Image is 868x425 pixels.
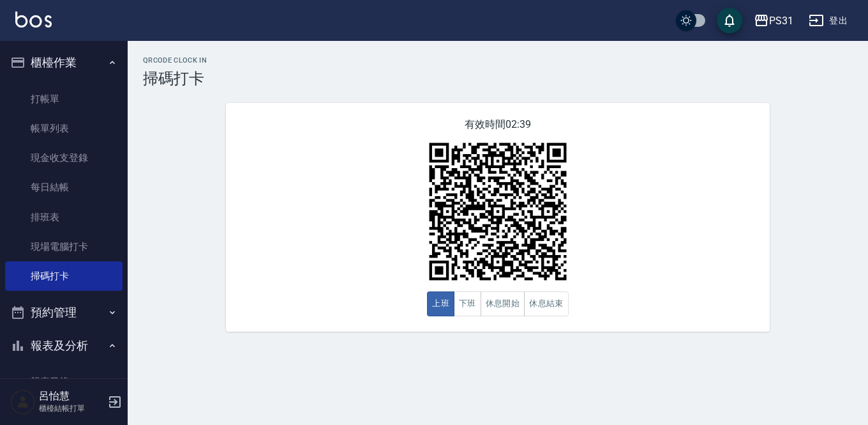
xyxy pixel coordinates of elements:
button: 預約管理 [5,296,123,329]
button: 櫃檯作業 [5,46,123,79]
h5: 呂怡慧 [39,390,104,403]
a: 報表目錄 [5,367,123,396]
button: 登出 [804,9,853,33]
p: 櫃檯結帳打單 [39,403,104,414]
div: PS31 [769,13,793,29]
a: 每日結帳 [5,173,123,202]
button: PS31 [749,8,798,34]
button: 報表及分析 [5,329,123,362]
a: 掃碼打卡 [5,261,123,291]
h3: 掃碼打卡 [143,70,853,88]
button: 下班 [454,291,481,316]
a: 帳單列表 [5,114,123,143]
div: 有效時間 02:39 [226,103,770,332]
a: 現場電腦打卡 [5,232,123,261]
button: save [717,8,742,33]
img: Person [10,389,36,415]
button: 休息開始 [481,291,525,316]
a: 排班表 [5,203,123,232]
a: 現金收支登錄 [5,143,123,173]
button: 上班 [427,291,454,316]
h2: QRcode Clock In [143,56,853,65]
a: 打帳單 [5,84,123,114]
button: 休息結束 [524,291,569,316]
img: Logo [15,12,52,27]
